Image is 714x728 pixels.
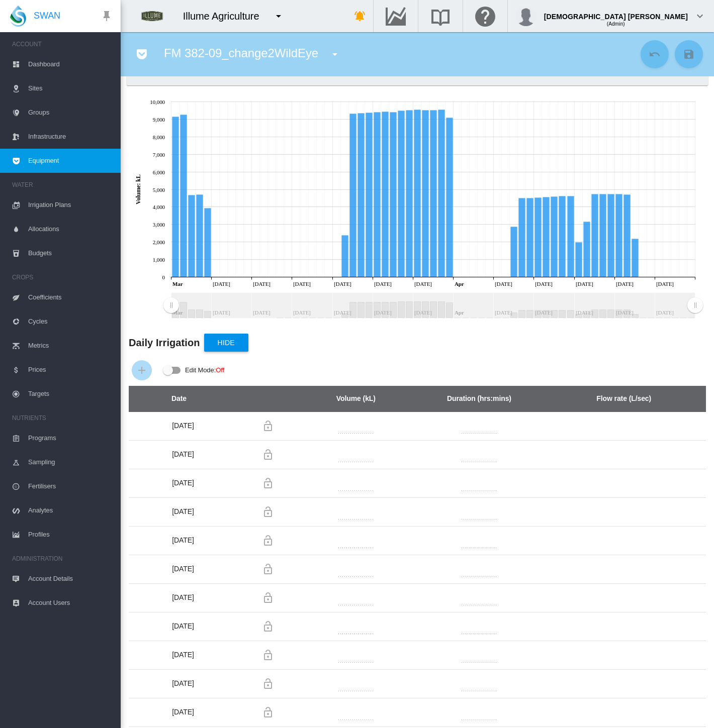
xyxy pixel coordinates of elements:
span: Dashboard [28,52,113,76]
g: Mar 24, 2025 9,334.83 [358,113,365,277]
md-icon: icon-plus [136,364,148,376]
g: Apr 19, 2025 4,610.63 [568,196,574,277]
span: Allocations [28,217,113,241]
div: Edit Mode: [185,363,224,377]
span: NUTRIENTS [12,410,113,426]
tspan: [DATE] [334,281,351,287]
button: Add Water Flow Record [132,360,152,380]
button: icon-menu-down [269,6,289,26]
button: Locking this row will prevent custom changes being overwritten by future data imports [258,416,278,436]
button: Locking this row will prevent custom changes being overwritten by future data imports [258,674,278,694]
span: FM 382-09_change2WildEye [164,46,318,60]
span: [DATE] [172,479,194,487]
tspan: [DATE] [616,281,634,287]
g: Mar 04, 2025 4,697.7 [197,194,203,277]
g: Apr 04, 2025 9,069.85 [447,118,453,277]
g: Zoom chart using cursor arrows [162,293,180,318]
span: Coefficients [28,285,113,309]
tspan: 0 [162,274,165,280]
g: Mar 05, 2025 3,933.04 [205,208,211,277]
span: Infrastructure [28,125,113,149]
tspan: [DATE] [293,281,311,287]
img: SWAN-Landscape-Logo-Colour-drop.png [10,6,26,27]
g: Apr 22, 2025 4,720.41 [592,194,598,277]
button: Locking this row will prevent custom changes being overwritten by future data imports [258,616,278,637]
md-icon: Locking this row will prevent custom changes being overwritten by future data imports [262,706,274,718]
b: Daily Irrigation [129,337,200,348]
g: Mar 23, 2025 9,304.54 [350,114,356,277]
tspan: [DATE] [414,281,432,287]
tspan: [DATE] [374,281,392,287]
button: Save Changes [675,40,703,68]
span: Cycles [28,309,113,334]
md-icon: icon-bell-ring [354,10,366,22]
g: Apr 18, 2025 4,599.28 [559,196,566,277]
span: Sites [28,76,113,100]
th: Flow rate (L/sec) [553,386,706,412]
th: Volume (kL) [307,386,405,412]
md-icon: Locking this row will prevent custom changes being overwritten by future data imports [262,506,274,518]
md-icon: Search the knowledge base [428,10,453,22]
span: Analytes [28,498,113,523]
span: (Admin) [607,21,625,27]
g: Apr 15, 2025 4,516 [535,197,542,277]
g: Apr 02, 2025 9,508.95 [430,110,437,277]
button: icon-bell-ring [350,6,370,26]
div: Illume Agriculture [183,9,269,23]
th: Duration (hrs:mins) [405,386,553,412]
img: 8HeJbKGV1lKSAAAAAASUVORK5CYII= [131,4,173,29]
g: Mar 28, 2025 9,410.53 [390,112,397,277]
tspan: Volume: kL [135,174,142,204]
span: Account Users [28,591,113,615]
md-icon: icon-menu-down [273,10,285,22]
span: [DATE] [172,422,194,430]
button: Locking this row will prevent custom changes being overwritten by future data imports [258,531,278,551]
span: ACCOUNT [12,36,113,52]
g: Apr 12, 2025 2,869.34 [511,227,517,277]
tspan: 1,000 [153,257,165,263]
tspan: [DATE] [253,281,271,287]
md-icon: Locking this row will prevent custom changes being overwritten by future data imports [262,477,274,489]
button: Locking this row will prevent custom changes being overwritten by future data imports [258,702,278,722]
md-icon: Locking this row will prevent custom changes being overwritten by future data imports [262,449,274,461]
button: Locking this row will prevent custom changes being overwritten by future data imports [258,588,278,608]
g: Mar 29, 2025 9,478.67 [398,111,405,277]
g: Mar 02, 2025 9,251.55 [181,115,187,277]
g: Apr 21, 2025 3,145.68 [584,222,590,277]
g: Apr 16, 2025 4,546.28 [543,197,550,277]
tspan: 9,000 [153,117,165,123]
span: Irrigation Plans [28,193,113,217]
span: [DATE] [172,622,194,630]
g: Apr 20, 2025 1,987.34 [576,242,582,277]
button: Locking this row will prevent custom changes being overwritten by future data imports [258,559,278,579]
md-icon: icon-pocket [136,48,148,60]
tspan: 7,000 [153,152,165,158]
md-switch: Edit Mode: Off [163,363,224,378]
span: Account Details [28,567,113,591]
button: Locking this row will prevent custom changes being overwritten by future data imports [258,473,278,493]
md-icon: Locking this row will prevent custom changes being overwritten by future data imports [262,563,274,575]
md-icon: Locking this row will prevent custom changes being overwritten by future data imports [262,678,274,690]
th: Date [129,386,229,412]
span: [DATE] [172,679,194,687]
span: WATER [12,177,113,193]
img: profile.jpg [516,6,536,26]
g: Apr 23, 2025 4,716.62 [600,194,606,277]
md-icon: Locking this row will prevent custom changes being overwritten by future data imports [262,592,274,604]
button: icon-menu-down [325,44,345,64]
button: Locking this row will prevent custom changes being overwritten by future data imports [258,445,278,465]
g: Apr 25, 2025 4,720.41 [616,194,622,277]
tspan: 10,000 [150,99,165,105]
g: Mar 30, 2025 9,516.53 [406,110,413,277]
span: [DATE] [172,708,194,716]
div: [DEMOGRAPHIC_DATA] [PERSON_NAME] [544,8,688,18]
span: Off [216,366,224,374]
tspan: [DATE] [576,281,593,287]
g: Mar 27, 2025 9,418.1 [382,112,389,277]
g: Apr 01, 2025 9,524.1 [422,110,429,277]
tspan: Apr [455,281,464,287]
g: Mar 26, 2025 9,387.82 [374,112,381,277]
button: Locking this row will prevent custom changes being overwritten by future data imports [258,645,278,665]
tspan: 6,000 [153,169,165,175]
md-icon: Locking this row will prevent custom changes being overwritten by future data imports [262,535,274,547]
